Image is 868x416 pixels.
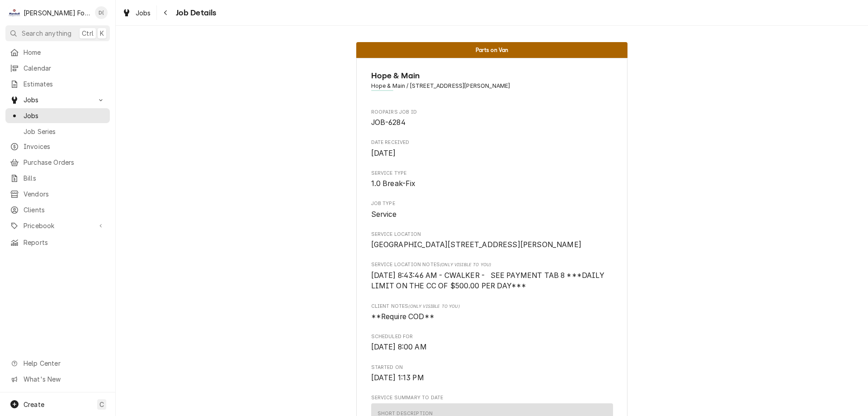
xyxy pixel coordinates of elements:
[371,364,613,371] span: Started On
[24,173,105,183] span: Bills
[5,25,110,41] button: Search anythingCtrlK
[5,108,110,123] a: Jobs
[371,209,613,220] span: Job Type
[371,333,613,340] span: Scheduled For
[5,92,110,107] a: Go to Jobs
[371,311,613,322] span: [object Object]
[371,342,613,353] span: Scheduled For
[371,270,613,292] span: [object Object]
[371,210,397,219] span: Service
[95,6,108,19] div: D(
[440,262,491,267] span: (Only Visible to You)
[24,238,105,247] span: Reports
[371,170,613,177] span: Service Type
[5,171,110,186] a: Bills
[371,373,424,382] span: [DATE] 1:13 PM
[24,48,105,57] span: Home
[371,179,416,188] span: 1.0 Break-Fix
[8,6,21,19] div: M
[100,29,104,38] span: K
[118,5,155,20] a: Jobs
[5,186,110,201] a: Vendors
[371,303,613,322] div: [object Object]
[24,63,105,73] span: Calendar
[371,394,613,402] span: Service Summary To Date
[371,117,613,128] span: Roopairs Job ID
[5,77,110,91] a: Estimates
[371,333,613,353] div: Scheduled For
[371,231,613,250] div: Service Location
[5,218,110,233] a: Go to Pricebook
[24,142,105,151] span: Invoices
[408,304,459,309] span: (Only Visible to You)
[371,118,406,127] span: JOB-6284
[371,149,396,158] span: [DATE]
[24,111,105,120] span: Jobs
[371,109,613,116] span: Roopairs Job ID
[371,239,613,250] span: Service Location
[82,29,94,38] span: Ctrl
[24,401,44,408] span: Create
[99,400,104,409] span: C
[159,5,173,20] button: Navigate back
[24,359,104,368] span: Help Center
[371,70,613,97] div: Client Information
[24,221,92,230] span: Pricebook
[5,356,110,371] a: Go to Help Center
[356,42,627,58] div: Status
[22,29,71,38] span: Search anything
[5,61,110,76] a: Calendar
[371,109,613,128] div: Roopairs Job ID
[371,261,613,292] div: [object Object]
[371,240,581,249] span: [GEOGRAPHIC_DATA][STREET_ADDRESS][PERSON_NAME]
[371,364,613,383] div: Started On
[24,8,90,18] div: [PERSON_NAME] Food Equipment Service
[24,205,105,215] span: Clients
[371,200,613,220] div: Job Type
[371,303,613,310] span: Client Notes
[5,372,110,387] a: Go to What's New
[371,170,613,189] div: Service Type
[8,6,21,19] div: Marshall Food Equipment Service's Avatar
[136,8,151,18] span: Jobs
[5,139,110,154] a: Invoices
[371,271,606,291] span: [DATE] 8:43:46 AM - CWALKER - SEE PAYMENT TAB 8 ***DAILY LIMIT ON THE CC OF $500.00 PER DAY***
[95,6,108,19] div: Derek Testa (81)'s Avatar
[371,343,427,351] span: [DATE] 8:00 AM
[371,200,613,207] span: Job Type
[371,373,613,383] span: Started On
[5,235,110,250] a: Reports
[371,148,613,159] span: Date Received
[371,139,613,146] span: Date Received
[371,139,613,158] div: Date Received
[371,178,613,189] span: Service Type
[24,374,104,384] span: What's New
[24,127,105,136] span: Job Series
[476,47,509,53] span: Parts on Van
[24,189,105,199] span: Vendors
[5,124,110,139] a: Job Series
[371,70,613,82] span: Name
[371,82,613,90] span: Address
[5,155,110,170] a: Purchase Orders
[24,95,92,105] span: Jobs
[24,79,105,89] span: Estimates
[371,261,613,268] span: Service Location Notes
[5,45,110,60] a: Home
[5,202,110,217] a: Clients
[24,158,105,167] span: Purchase Orders
[173,7,217,19] span: Job Details
[371,231,613,238] span: Service Location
